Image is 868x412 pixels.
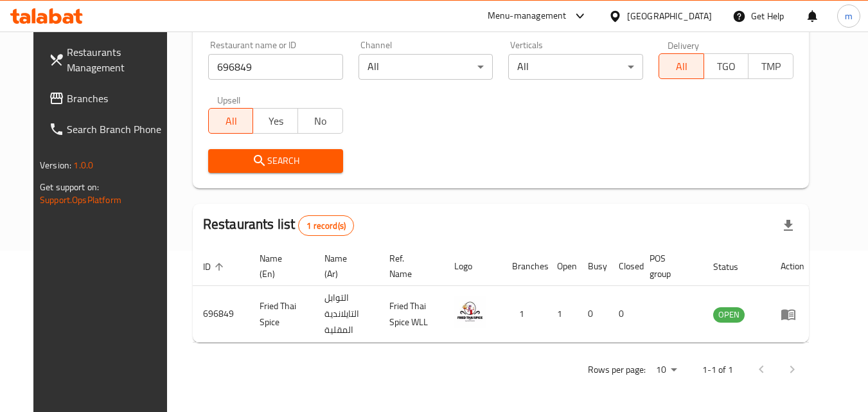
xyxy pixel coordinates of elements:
a: Branches [39,83,179,114]
span: Name (En) [260,251,299,282]
span: Ref. Name [389,251,429,282]
td: Fried Thai Spice WLL [379,286,444,343]
h2: Restaurants list [203,215,354,236]
td: 1 [547,286,578,343]
button: TGO [704,53,749,79]
button: All [208,108,254,134]
a: Restaurants Management [39,37,179,83]
span: Version: [40,157,71,174]
input: Search for restaurant name or ID.. [208,54,343,80]
span: Status [713,259,755,274]
span: Name (Ar) [324,251,364,282]
span: All [214,112,249,130]
label: Upsell [217,95,241,104]
span: Search [218,153,333,169]
span: 1.0.0 [73,157,93,174]
span: All [664,57,699,76]
div: All [508,54,643,80]
td: 696849 [193,286,249,343]
div: Total records count [298,215,354,236]
td: 0 [608,286,639,343]
td: 1 [502,286,547,343]
span: POS group [650,251,687,282]
p: 1-1 of 1 [702,362,733,378]
span: Yes [258,112,293,130]
a: Support.OpsPlatform [40,192,121,208]
div: Menu-management [488,8,567,24]
span: TMP [754,57,788,76]
span: TGO [709,57,744,76]
span: ID [203,259,227,274]
div: Export file [773,210,804,241]
button: All [659,53,704,79]
a: Search Branch Phone [39,114,179,145]
span: No [303,112,338,130]
span: Get support on: [40,179,99,195]
span: Search Branch Phone [67,121,168,137]
th: Logo [444,247,502,286]
td: Fried Thai Spice [249,286,314,343]
span: m [845,9,853,23]
button: Search [208,149,343,173]
th: Branches [502,247,547,286]
button: No [297,108,343,134]
div: [GEOGRAPHIC_DATA] [627,9,712,23]
td: 0 [578,286,608,343]
img: Fried Thai Spice [454,296,486,328]
button: Yes [252,108,298,134]
p: Rows per page: [588,362,646,378]
div: All [359,54,493,80]
span: Branches [67,91,168,106]
div: Rows per page: [651,361,682,380]
table: enhanced table [193,247,815,343]
button: TMP [748,53,793,79]
div: OPEN [713,307,745,323]
span: 1 record(s) [299,220,353,232]
span: Restaurants Management [67,44,168,75]
label: Delivery [668,40,700,49]
th: Busy [578,247,608,286]
th: Closed [608,247,639,286]
div: Menu [781,307,804,322]
span: OPEN [713,307,745,322]
th: Action [770,247,815,286]
td: التوابل التايلاندية المقلية [314,286,379,343]
th: Open [547,247,578,286]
